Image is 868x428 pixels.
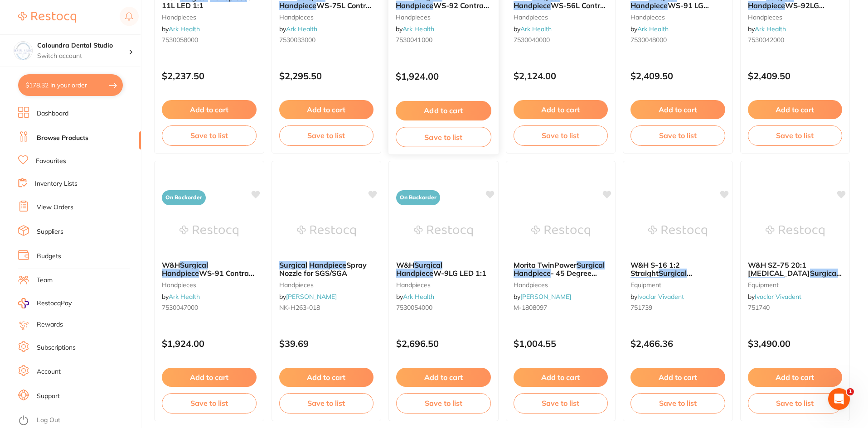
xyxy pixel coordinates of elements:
img: W&H S-16 1:2 Straight Surgical Handpiece Without Light [648,208,707,254]
span: Spray Nozzle for SGS/SGA [279,260,367,278]
button: Add to cart [748,368,843,387]
a: Suppliers [37,227,63,236]
p: Switch account [37,52,129,61]
button: Log Out [18,414,138,428]
span: W&H [396,260,414,269]
small: handpieces [748,14,843,21]
button: Save to list [514,393,608,413]
a: Dashboard [37,109,68,118]
button: Add to cart [514,100,608,119]
p: $2,696.50 [396,338,491,349]
a: Ark Health [286,25,317,33]
em: Surgical [577,260,605,269]
span: Without Light [668,277,716,286]
a: Ivoclar Vivadent [637,293,684,301]
span: 7530041000 [396,36,432,44]
a: Ark Health [637,25,669,33]
small: handpieces [514,281,608,289]
a: Budgets [37,252,61,261]
img: W&H Surgical Handpiece WS-91 Contra-angle 1:2.7 [179,208,238,254]
span: by [162,25,200,33]
p: $2,409.50 [630,71,725,81]
a: Browse Products [37,134,88,143]
img: Surgical Handpiece Spray Nozzle for SGS/SGA [297,208,356,254]
em: Surgical [180,260,208,269]
a: Restocq Logo [18,7,76,28]
span: NK-H263-018 [279,303,320,312]
b: W&H S-16 1:2 Straight Surgical Handpiece Without Light [630,261,725,278]
span: WS-56L Contra-angle LED 1:1 [514,1,608,18]
a: Inventory Lists [35,179,78,188]
span: 751739 [630,303,652,312]
button: Add to cart [630,100,725,119]
em: Handpiece [748,277,785,286]
button: Add to cart [396,368,491,387]
p: $1,924.00 [162,338,257,349]
span: Morita TwinPower [514,260,577,269]
small: handpieces [279,281,374,289]
span: by [279,293,337,301]
em: Handpiece [630,277,668,286]
span: by [279,25,317,33]
small: equipment [630,281,725,289]
button: Add to cart [162,368,257,387]
em: Handpiece [514,269,551,278]
p: $2,124.00 [514,71,608,81]
span: WS-91 Contra-angle 1:2.7 [162,269,254,286]
img: W&H SZ-75 20:1 Zygoma Surgical Handpiece [766,208,824,254]
em: Handpiece [748,1,785,10]
span: WS-92 Contra-angle 1:2.7 [396,1,489,19]
em: Handpiece [279,1,316,10]
span: 7530048000 [630,36,667,44]
em: Handpiece [309,260,346,269]
span: by [748,25,786,33]
button: Save to list [630,393,725,413]
span: W&H S-16 1:2 Straight [630,260,680,278]
b: Morita TwinPower Surgical Handpiece - 45 Degree Angle - Optic - KaVo Fitting [514,261,608,278]
p: $39.69 [279,338,374,349]
b: Surgical Handpiece Spray Nozzle for SGS/SGA [279,261,374,278]
h4: Caloundra Dental Studio [37,41,129,50]
span: On Backorder [162,190,206,205]
button: Save to list [748,125,843,145]
span: M-1808097 [514,303,547,312]
em: Handpiece [630,1,668,10]
span: by [630,25,669,33]
button: Add to cart [748,100,843,119]
img: W&H Surgical Handpiece W-9LG LED 1:1 [414,208,473,254]
small: handpieces [396,281,491,289]
span: 7530033000 [279,36,315,44]
a: Ark Health [169,293,200,301]
span: On Backorder [396,190,440,205]
span: by [514,293,571,301]
img: Caloundra Dental Studio [14,42,32,60]
span: WS-91 LG Contra-angle 1:1 [630,1,709,18]
em: Surgical [414,260,442,269]
button: Save to list [279,393,374,413]
em: Surgical [659,269,687,278]
span: WS-92LG Contra-angle LED 1:1 [748,1,824,18]
p: $2,295.50 [279,71,374,81]
button: Save to list [162,393,257,413]
button: Save to list [162,125,257,145]
a: Rewards [37,320,63,329]
a: Account [37,367,61,376]
em: Handpiece [514,1,551,10]
button: Save to list [630,125,725,145]
em: Surgical [810,269,838,278]
small: handpieces [514,14,608,21]
a: Ark Health [169,25,200,33]
a: [PERSON_NAME] [520,293,571,301]
p: $2,409.50 [748,71,843,81]
span: WS-75L Contra-angle LED 20:1 [279,1,373,18]
img: Morita TwinPower Surgical Handpiece - 45 Degree Angle - Optic - KaVo Fitting [531,208,590,254]
p: $2,237.50 [162,71,257,81]
span: by [396,293,434,301]
a: Log Out [37,416,60,425]
a: [PERSON_NAME] [286,293,337,301]
b: W&H Surgical Handpiece WS-91 Contra-angle 1:2.7 [162,261,257,278]
span: W-9LG LED 1:1 [433,269,486,278]
small: equipment [748,281,843,289]
p: $1,924.00 [396,71,491,82]
span: by [748,293,801,301]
